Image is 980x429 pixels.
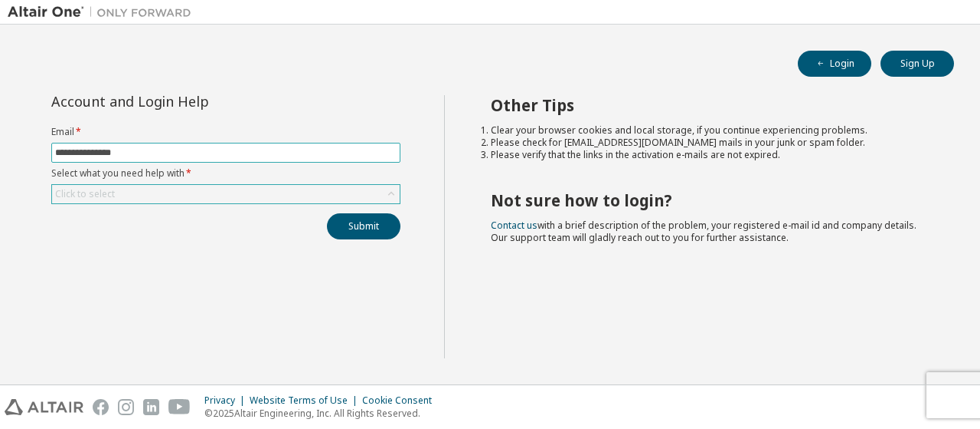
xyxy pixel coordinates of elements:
img: instagram.svg [118,399,134,415]
li: Clear your browser cookies and local storage, if you continue experiencing problems. [491,124,927,137]
h2: Not sure how to login? [491,190,927,210]
img: altair_logo.svg [5,399,83,415]
img: facebook.svg [93,399,109,415]
li: Please check for [EMAIL_ADDRESS][DOMAIN_NAME] mails in your junk or spam folder. [491,137,927,149]
label: Select what you need help with [51,167,400,180]
div: Account and Login Help [51,95,331,107]
div: Website Terms of Use [250,394,362,407]
button: Submit [327,213,400,239]
h2: Other Tips [491,95,927,115]
button: Login [798,51,871,77]
div: Privacy [204,394,250,407]
a: Contact us [491,219,537,232]
button: Sign Up [880,51,954,77]
img: Altair One [8,5,199,20]
li: Please verify that the links in the activation e-mails are not expired. [491,149,927,161]
img: linkedin.svg [143,399,159,415]
img: youtube.svg [168,399,191,415]
p: © 2025 Altair Engineering, Inc. All Rights Reserved. [204,407,441,420]
span: with a brief description of the problem, your registered e-mail id and company details. Our suppo... [491,219,916,244]
label: Email [51,126,400,138]
div: Click to select [52,185,400,203]
div: Click to select [55,188,115,200]
div: Cookie Consent [362,394,441,407]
